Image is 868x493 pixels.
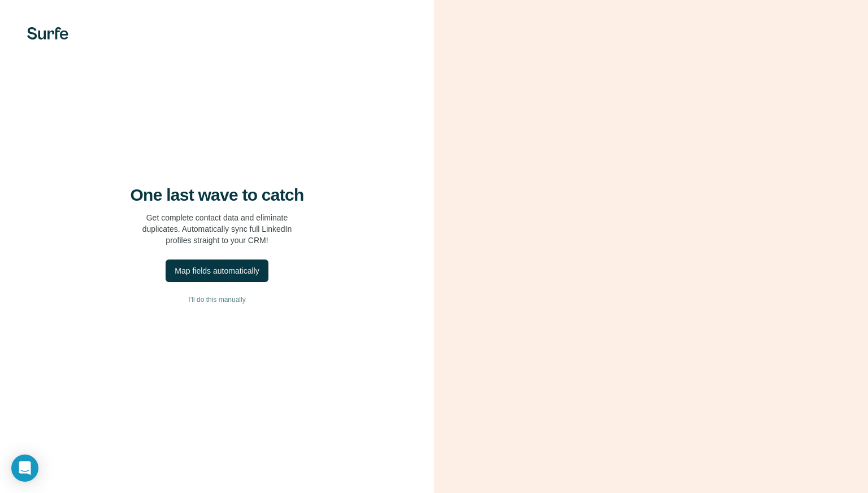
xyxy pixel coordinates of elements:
[175,265,259,276] div: Map fields automatically
[11,455,38,482] div: Open Intercom Messenger
[23,291,411,308] button: I’ll do this manually
[27,27,68,40] img: Surfe's logo
[188,295,245,305] span: I’ll do this manually
[142,212,292,246] p: Get complete contact data and eliminate duplicates. Automatically sync full LinkedIn profiles str...
[166,260,268,282] button: Map fields automatically
[131,185,304,205] h4: One last wave to catch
